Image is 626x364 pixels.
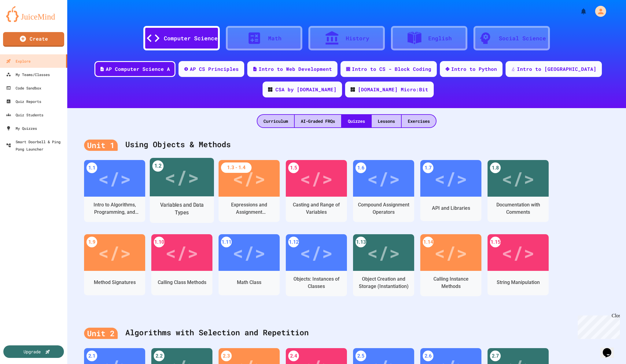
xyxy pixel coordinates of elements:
div: Intro to Algorithms, Programming, and Compilers [89,201,141,216]
div: Math Class [237,279,261,286]
div: 2.2 [154,351,164,361]
div: 1.12 [288,237,299,247]
div: </> [165,239,198,266]
div: 1.1 [87,162,97,173]
div: AP CS Principles [190,65,239,73]
div: String Manipulation [497,279,540,286]
div: Intro to Python [451,65,497,73]
div: Unit 1 [84,140,118,151]
div: 1.5 [288,162,299,173]
div: 1.10 [154,237,164,247]
div: </> [300,239,333,266]
div: Object Creation and Storage (Instantiation) [358,275,410,290]
div: Expressions and Assignment Statements [223,201,275,216]
div: My Account [589,4,608,18]
div: My Teams/Classes [6,71,50,78]
div: 1.11 [221,237,232,247]
div: Intro to [GEOGRAPHIC_DATA] [517,65,596,73]
div: 2.7 [490,351,501,361]
div: </> [164,163,199,192]
div: Calling Class Methods [158,279,206,286]
div: Algorithms with Selection and Repetition [84,321,609,345]
div: Intro to CS - Block Coding [352,65,431,73]
div: </> [434,165,467,192]
div: 1.13 [355,237,366,247]
div: Computer Science [164,34,218,42]
div: My Notifications [569,6,589,16]
div: Documentation with Comments [492,201,544,216]
img: CODE_logo_RGB.png [268,87,272,92]
iframe: chat widget [575,313,620,339]
div: </> [98,165,131,192]
div: Intro to Web Development [259,65,332,73]
div: Using Objects & Methods [84,133,609,157]
div: </> [233,165,266,192]
div: CSA by [DOMAIN_NAME] [275,86,337,93]
div: Code Sandbox [6,84,41,92]
div: Calling Instance Methods [425,275,477,290]
div: </> [367,239,400,266]
img: CODE_logo_RGB.png [351,87,355,92]
div: Compound Assignment Operators [358,201,410,216]
div: </> [367,165,400,192]
div: History [346,34,369,42]
div: Variables and Data Types [155,201,209,217]
div: [DOMAIN_NAME] Micro:Bit [358,86,428,93]
div: Chat with us now!Close [2,2,42,39]
div: 2.3 [221,351,232,361]
div: 2.1 [87,351,97,361]
div: Objects: Instances of Classes [290,275,342,290]
div: Social Science [499,34,546,42]
div: Quiz Students [6,111,43,118]
div: AP Computer Science A [106,65,170,73]
div: My Quizzes [6,125,37,132]
div: Lessons [372,115,401,127]
div: 1.6 [355,162,366,173]
div: 1.9 [87,237,97,247]
div: Quiz Reports [6,98,41,105]
div: Upgrade [24,348,41,355]
div: </> [300,165,333,192]
div: Unit 2 [84,328,118,339]
div: 1.2 [152,160,164,172]
div: AI-Graded FRQs [295,115,341,127]
div: Quizzes [342,115,371,127]
div: Math [268,34,282,42]
div: Exercises [402,115,436,127]
a: Create [3,32,64,47]
div: 1.3 - 1.4 [221,162,252,173]
div: 1.15 [490,237,501,247]
div: </> [233,239,266,266]
div: Method Signatures [94,279,136,286]
div: </> [502,165,535,192]
div: Curriculum [257,115,294,127]
div: 2.4 [288,351,299,361]
div: 1.8 [490,162,501,173]
div: 2.5 [355,351,366,361]
div: Casting and Range of Variables [290,201,342,216]
div: English [428,34,452,42]
div: Explore [6,57,31,65]
div: Smart Doorbell & Ping Pong Launcher [6,138,65,153]
div: </> [502,239,535,266]
div: </> [434,239,467,266]
div: 1.14 [423,237,433,247]
div: </> [98,239,131,266]
div: 1.7 [423,162,433,173]
iframe: chat widget [600,340,620,358]
div: API and Libraries [432,205,470,212]
div: 2.6 [423,351,433,361]
img: logo-orange.svg [6,6,61,22]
